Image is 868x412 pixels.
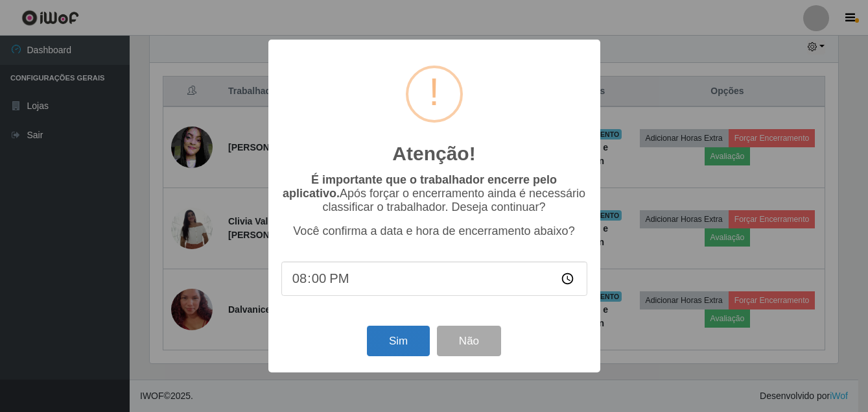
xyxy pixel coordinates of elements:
b: É importante que o trabalhador encerre pelo aplicativo. [283,173,557,200]
h2: Atenção! [392,142,475,165]
p: Após forçar o encerramento ainda é necessário classificar o trabalhador. Deseja continuar? [281,173,587,214]
button: Não [437,326,501,356]
button: Sim [367,326,430,356]
p: Você confirma a data e hora de encerramento abaixo? [281,224,587,238]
